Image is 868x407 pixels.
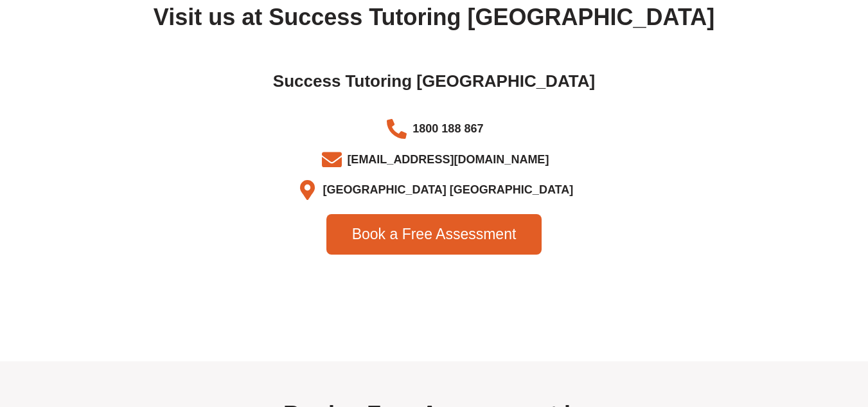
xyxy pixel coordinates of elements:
[352,227,517,242] span: Book a Free Assessment
[654,262,868,407] iframe: Chat Widget
[344,149,549,170] span: [EMAIL_ADDRESS][DOMAIN_NAME]
[326,214,542,255] a: Book a Free Assessment
[81,71,788,93] h2: Success Tutoring [GEOGRAPHIC_DATA]
[75,3,794,33] h2: Visit us at Success Tutoring [GEOGRAPHIC_DATA]
[409,118,483,140] span: 1800 188 867
[320,179,574,201] span: [GEOGRAPHIC_DATA] [GEOGRAPHIC_DATA]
